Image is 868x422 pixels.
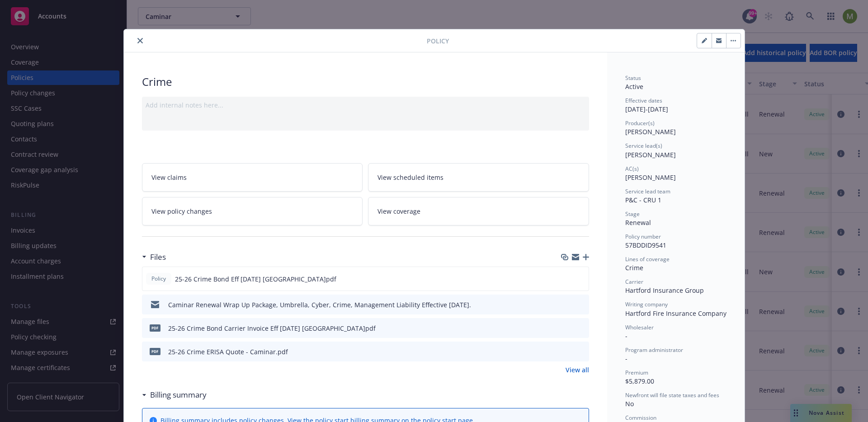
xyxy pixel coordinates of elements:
[566,365,589,375] a: View all
[168,300,471,309] div: Caminar Renewal Wrap Up Package, Umbrella, Cyber, Crime, Management Liability Effective [DATE].
[368,197,589,225] a: View coverage
[625,142,662,150] span: Service lead(s)
[625,97,726,114] div: [DATE] - [DATE]
[151,173,187,182] span: View claims
[625,119,655,127] span: Producer(s)
[142,197,363,225] a: View policy changes
[625,286,704,295] span: Hartford Insurance Group
[175,274,336,284] span: 25-26 Crime Bond Eff [DATE] [GEOGRAPHIC_DATA]pdf
[377,173,443,182] span: View scheduled items
[625,324,654,331] span: Wholesaler
[135,35,146,46] button: close
[625,233,661,240] span: Policy number
[563,300,570,309] button: download file
[625,263,726,272] div: Crime
[151,206,212,216] span: View policy changes
[625,369,648,376] span: Premium
[625,241,666,249] span: 57BDDID9541
[625,74,641,82] span: Status
[625,127,676,136] span: [PERSON_NAME]
[368,163,589,192] a: View scheduled items
[625,309,726,318] span: Hartford Fire Insurance Company
[377,206,420,216] span: View coverage
[150,348,160,355] span: pdf
[625,218,651,227] span: Renewal
[142,389,207,401] div: Billing summary
[625,278,643,286] span: Carrier
[625,82,643,91] span: Active
[142,74,589,89] div: Crime
[625,196,661,204] span: P&C - CRU 1
[150,275,168,283] span: Policy
[150,389,207,401] h3: Billing summary
[563,347,570,356] button: download file
[150,324,160,331] span: pdf
[625,255,670,263] span: Lines of coverage
[142,163,363,192] a: View claims
[625,188,670,195] span: Service lead team
[150,251,166,263] h3: Files
[142,251,166,263] div: Files
[168,324,376,333] div: 25-26 Crime Bond Carrier Invoice Eff [DATE] [GEOGRAPHIC_DATA]pdf
[168,347,288,356] div: 25-26 Crime ERISA Quote - Caminar.pdf
[146,100,585,110] div: Add internal notes here...
[563,324,570,333] button: download file
[625,414,656,422] span: Commission
[625,354,627,363] span: -
[625,377,654,385] span: $5,879.00
[577,347,585,356] button: preview file
[577,300,585,309] button: preview file
[562,274,570,284] button: download file
[625,391,719,399] span: Newfront will file state taxes and fees
[625,150,676,159] span: [PERSON_NAME]
[625,173,676,182] span: [PERSON_NAME]
[625,300,668,308] span: Writing company
[625,399,634,408] span: No
[625,346,683,354] span: Program administrator
[577,274,585,284] button: preview file
[625,210,640,218] span: Stage
[427,36,449,46] span: Policy
[625,332,627,340] span: -
[577,324,585,333] button: preview file
[625,165,639,173] span: AC(s)
[625,97,662,104] span: Effective dates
